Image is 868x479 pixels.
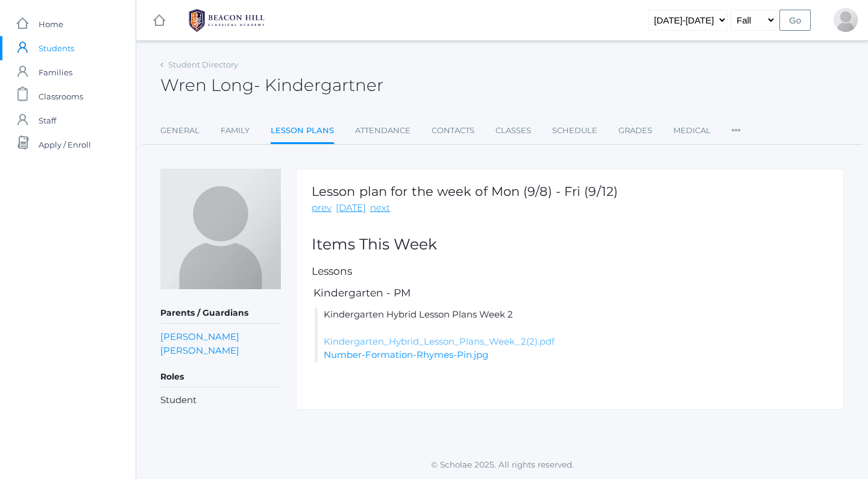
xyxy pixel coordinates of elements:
span: Home [39,12,63,36]
span: Students [39,36,74,60]
h5: Parents / Guardians [160,303,281,324]
span: Apply / Enroll [39,133,91,157]
a: [DATE] [336,201,366,215]
h2: Wren Long [160,76,383,95]
img: Wren Long [160,169,281,289]
a: Contacts [432,119,474,143]
a: Family [221,119,250,143]
a: next [370,201,390,215]
h2: Items This Week [312,236,828,253]
a: Attendance [355,119,410,143]
a: prev [312,201,332,215]
a: [PERSON_NAME] [160,330,239,343]
span: Classrooms [39,84,83,108]
img: BHCALogos-05-308ed15e86a5a0abce9b8dd61676a3503ac9727e845dece92d48e8588c001991.png [181,5,272,36]
a: Kindergarten_Hybrid_Lesson_Plans_Week_2(2).pdf [324,336,555,347]
a: Classes [495,119,531,143]
input: Go [779,10,811,31]
span: Families [39,60,72,84]
h5: Kindergarten - PM [312,287,828,299]
a: Lesson Plans [271,119,334,145]
div: Stephen Long [834,8,858,32]
a: Schedule [552,119,597,143]
li: Kindergarten Hybrid Lesson Plans Week 2 [315,308,828,362]
span: Staff [39,108,56,133]
h5: Lessons [312,266,828,277]
a: Number-Formation-Rhymes-Pin.jpg [324,349,488,360]
span: - Kindergartner [254,75,383,95]
p: © Scholae 2025. All rights reserved. [136,459,868,471]
a: General [160,119,200,143]
a: Grades [618,119,652,143]
a: Student Directory [168,60,238,69]
a: Medical [673,119,711,143]
h1: Lesson plan for the week of Mon (9/8) - Fri (9/12) [312,184,618,198]
a: [PERSON_NAME] [160,343,239,357]
h5: Roles [160,367,281,387]
li: Student [160,393,281,407]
